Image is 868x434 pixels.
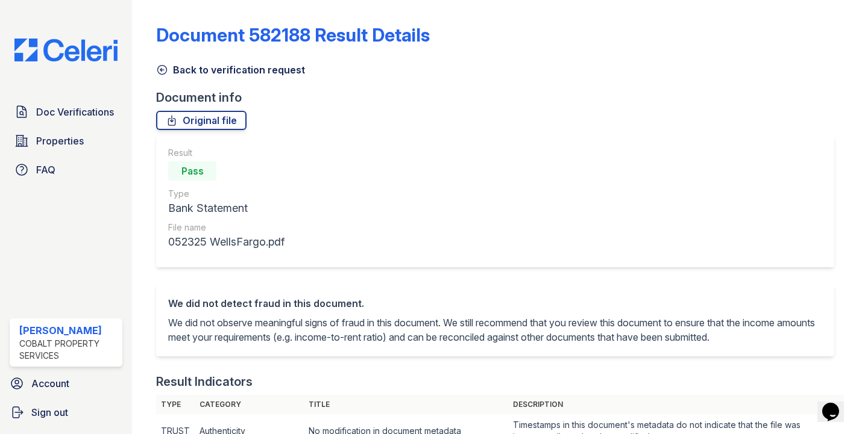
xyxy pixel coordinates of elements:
[5,400,127,424] a: Sign out
[168,234,285,250] div: 052325 WellsFargo.pdf
[168,315,822,344] p: We did not observe meaningful signs of fraud in this document. We still recommend that you review...
[36,105,114,119] span: Doc Verifications
[31,405,68,420] span: Sign out
[156,89,844,106] div: Document info
[156,395,195,414] th: Type
[10,129,122,153] a: Properties
[5,39,127,61] img: CE_Logo_Blue-a8612792a0a2168367f1c8372b55b34899dd931a85d93a1a3d3e32e68fde9ad4.png
[36,134,84,148] span: Properties
[5,371,127,395] a: Account
[31,376,69,391] span: Account
[156,111,247,130] a: Original file
[168,296,822,311] div: We did not detect fraud in this document.
[195,395,304,414] th: Category
[168,222,285,234] div: File name
[168,200,285,217] div: Bank Statement
[817,386,856,422] iframe: chat widget
[10,158,122,182] a: FAQ
[10,100,122,124] a: Doc Verifications
[168,147,285,159] div: Result
[19,323,118,338] div: [PERSON_NAME]
[36,163,55,177] span: FAQ
[156,63,305,77] a: Back to verification request
[304,395,508,414] th: Title
[156,24,430,46] a: Document 582188 Result Details
[168,188,285,200] div: Type
[168,161,216,181] div: Pass
[156,373,253,390] div: Result Indicators
[508,395,844,414] th: Description
[19,338,118,362] div: Cobalt Property Services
